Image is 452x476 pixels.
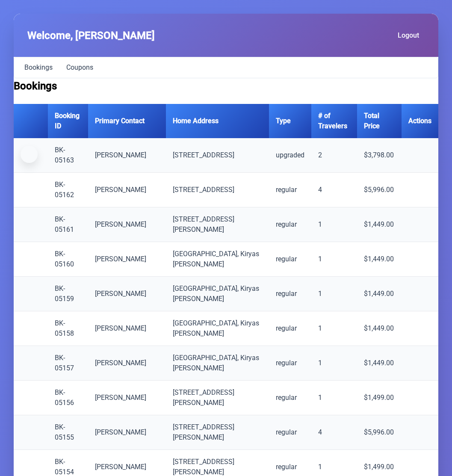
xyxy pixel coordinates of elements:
td: [PERSON_NAME] [88,173,165,207]
td: [PERSON_NAME] [88,138,165,173]
td: 2 [311,138,357,173]
td: regular [269,242,311,277]
td: 1 [311,381,357,415]
td: $1,499.00 [357,381,402,415]
td: [PERSON_NAME] [88,311,165,346]
td: $3,798.00 [357,138,402,173]
td: 1 [311,346,357,381]
td: [PERSON_NAME] [88,415,165,450]
td: regular [269,207,311,242]
td: regular [269,346,311,381]
a: Bookings [19,61,58,74]
td: 4 [311,415,357,450]
td: $1,449.00 [357,277,402,311]
td: BK-05162 [48,173,88,207]
th: Type [269,104,311,138]
td: $1,449.00 [357,346,402,381]
td: [STREET_ADDRESS] [166,173,269,207]
td: BK-05161 [48,207,88,242]
td: BK-05156 [48,381,88,415]
td: [GEOGRAPHIC_DATA], Kiryas [PERSON_NAME] [166,277,269,311]
td: [PERSON_NAME] [88,207,165,242]
a: Coupons [61,61,98,74]
td: 1 [311,277,357,311]
td: [GEOGRAPHIC_DATA], Kiryas [PERSON_NAME] [166,346,269,381]
td: [STREET_ADDRESS] [PERSON_NAME] [166,381,269,415]
td: 4 [311,173,357,207]
td: [PERSON_NAME] [88,381,165,415]
td: $5,996.00 [357,173,402,207]
td: BK-05157 [48,346,88,381]
th: # of Travelers [311,104,357,138]
th: Booking ID [48,104,88,138]
td: BK-05159 [48,277,88,311]
td: $1,449.00 [357,311,402,346]
td: upgraded [269,138,311,173]
h2: Bookings [14,78,438,94]
td: BK-05158 [48,311,88,346]
td: regular [269,311,311,346]
span: Coupons [66,64,93,71]
td: 1 [311,207,357,242]
td: [PERSON_NAME] [88,277,165,311]
th: Primary Contact [88,104,165,138]
td: [GEOGRAPHIC_DATA], Kiryas [PERSON_NAME] [166,311,269,346]
td: [STREET_ADDRESS] [166,138,269,173]
td: [PERSON_NAME] [88,242,165,277]
td: regular [269,415,311,450]
th: Actions [402,104,438,138]
td: regular [269,277,311,311]
td: [GEOGRAPHIC_DATA], Kiryas [PERSON_NAME] [166,242,269,277]
button: Logout [389,27,425,43]
td: BK-05155 [48,415,88,450]
span: Bookings [24,64,53,71]
td: 1 [311,311,357,346]
td: $5,996.00 [357,415,402,450]
td: $1,449.00 [357,242,402,277]
td: [STREET_ADDRESS][PERSON_NAME] [166,207,269,242]
td: [PERSON_NAME] [88,346,165,381]
td: [STREET_ADDRESS][PERSON_NAME] [166,415,269,450]
td: regular [269,173,311,207]
span: Logout [398,31,419,39]
td: BK-05163 [48,138,88,173]
th: Total Price [357,104,402,138]
td: regular [269,381,311,415]
span: Welcome, [PERSON_NAME] [27,28,155,43]
td: $1,449.00 [357,207,402,242]
td: 1 [311,242,357,277]
td: BK-05160 [48,242,88,277]
th: Home Address [166,104,269,138]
